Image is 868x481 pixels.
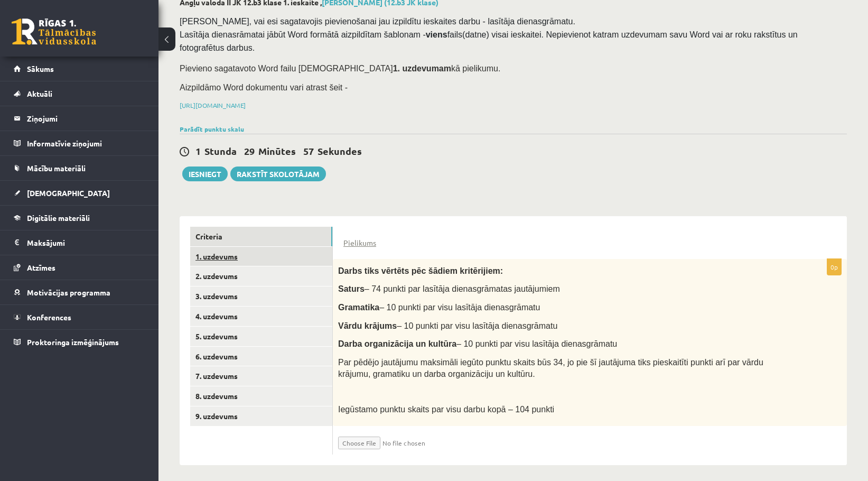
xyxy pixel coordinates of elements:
a: [DEMOGRAPHIC_DATA] [14,181,145,205]
a: Sākums [14,57,145,81]
span: Darbs tiks vērtēts pēc šādiem kritērijiem: [338,266,503,275]
span: Par pēdējo jautājumu maksimāli iegūto punktu skaits būs 34, jo pie šī jautājuma tiks pieskaitīti ... [338,358,763,379]
span: Darba organizācija un kultūra [338,339,456,348]
strong: viens [426,30,447,39]
span: Motivācijas programma [27,288,110,297]
p: 0p [827,258,842,275]
span: Konferences [27,312,71,322]
a: 6. uzdevums [190,347,332,366]
a: Rīgas 1. Tālmācības vidusskola [12,18,96,45]
button: Iesniegt [182,166,228,181]
span: Aizpildāmo Word dokumentu vari atrast šeit - [180,83,348,92]
span: Sekundes [318,145,362,157]
span: – 74 punkti par lasītāja dienasgrāmatas jautājumiem [365,284,560,293]
span: [DEMOGRAPHIC_DATA] [27,188,110,198]
span: Vārdu krājums [338,321,397,330]
a: Mācību materiāli [14,156,145,180]
a: Atzīmes [14,255,145,280]
a: 7. uzdevums [190,366,332,386]
strong: 1. uzdevumam [393,64,451,73]
a: Pielikums [343,237,376,248]
span: – 10 punkti par visu lasītāja dienasgrāmatu [379,303,540,312]
a: 9. uzdevums [190,406,332,426]
span: Pievieno sagatavoto Word failu [DEMOGRAPHIC_DATA] kā pielikumu. [180,64,500,73]
legend: Informatīvie ziņojumi [27,131,145,155]
a: Digitālie materiāli [14,206,145,230]
span: Sākums [27,64,54,73]
span: Mācību materiāli [27,163,86,173]
a: Proktoringa izmēģinājums [14,330,145,354]
a: Konferences [14,305,145,329]
span: – 10 punkti par visu lasītāja dienasgrāmatu [456,339,617,348]
a: Rakstīt skolotājam [230,166,326,181]
a: 3. uzdevums [190,286,332,306]
a: Ziņojumi [14,106,145,131]
span: Proktoringa izmēģinājums [27,337,119,347]
a: Informatīvie ziņojumi [14,131,145,155]
span: [PERSON_NAME], vai esi sagatavojis pievienošanai jau izpildītu ieskaites darbu - lasītāja dienasg... [180,17,800,52]
a: 4. uzdevums [190,307,332,326]
span: – 10 punkti par visu lasītāja dienasgrāmatu [397,321,557,330]
span: 29 [244,145,255,157]
span: Atzīmes [27,263,55,272]
a: Criteria [190,227,332,246]
a: Maksājumi [14,230,145,255]
a: 2. uzdevums [190,266,332,286]
a: 8. uzdevums [190,386,332,406]
a: Parādīt punktu skalu [180,125,244,133]
span: Minūtes [258,145,296,157]
span: Gramatika [338,303,379,312]
a: 1. uzdevums [190,247,332,266]
legend: Ziņojumi [27,106,145,131]
a: Motivācijas programma [14,280,145,304]
a: 5. uzdevums [190,327,332,346]
span: 57 [303,145,314,157]
span: Aktuāli [27,89,52,98]
span: 1 [195,145,201,157]
span: Digitālie materiāli [27,213,90,223]
a: Aktuāli [14,81,145,106]
span: Saturs [338,284,365,293]
span: Stunda [204,145,237,157]
a: [URL][DOMAIN_NAME] [180,101,246,109]
span: Iegūstamo punktu skaits par visu darbu kopā – 104 punkti [338,405,554,414]
legend: Maksājumi [27,230,145,255]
